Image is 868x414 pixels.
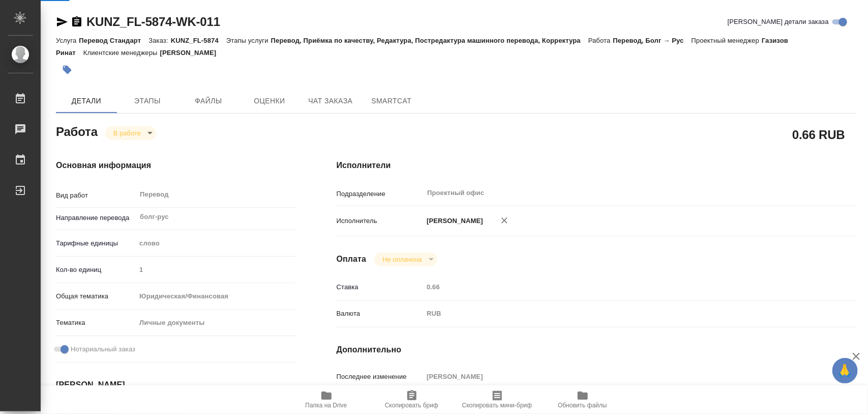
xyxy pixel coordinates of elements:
p: Валюта [337,309,424,319]
button: Папка на Drive [284,385,369,414]
span: [PERSON_NAME] детали заказа [728,17,829,27]
span: Нотариальный заказ [71,344,135,354]
button: Обновить файлы [540,385,625,414]
p: [PERSON_NAME] [423,216,483,226]
span: Файлы [184,95,233,107]
button: Не оплачена [379,255,425,264]
button: Удалить исполнителя [493,209,516,232]
p: Кол-во единиц [56,265,136,275]
span: 🙏 [836,360,854,381]
p: Перевод, Приёмка по качеству, Редактура, Постредактура машинного перевода, Корректура [271,37,588,44]
span: Скопировать мини-бриф [462,402,532,409]
a: KUNZ_FL-5874-WK-011 [86,15,220,29]
button: Скопировать бриф [369,385,455,414]
p: Клиентские менеджеры [83,49,160,57]
button: Скопировать ссылку [71,16,83,28]
span: Скопировать бриф [385,402,438,409]
p: Исполнитель [337,216,424,226]
span: SmartCat [367,95,416,107]
p: KUNZ_FL-5874 [171,37,226,44]
h4: Основная информация [56,159,296,172]
div: Юридическая/Финансовая [136,288,295,305]
p: Последнее изменение [337,372,424,382]
p: Тематика [56,318,136,328]
span: Оценки [245,95,294,107]
p: Заказ: [148,37,170,44]
h2: 0.66 RUB [792,126,845,143]
p: Перевод, Болг → Рус [613,37,692,44]
input: Пустое поле [136,262,295,277]
p: Общая тематика [56,291,136,301]
span: Обновить файлы [558,402,607,409]
p: Работа [588,37,613,44]
h4: Дополнительно [337,344,857,356]
p: Перевод Стандарт [79,37,148,44]
h2: Работа [56,122,98,140]
div: RUB [423,305,813,322]
p: Проектный менеджер [692,37,762,44]
p: Этапы услуги [226,37,271,44]
h4: Оплата [337,253,367,265]
p: Вид работ [56,190,136,201]
p: Направление перевода [56,213,136,223]
div: В работе [374,253,437,266]
p: Подразделение [337,189,424,199]
h4: Исполнители [337,159,857,172]
button: 🙏 [832,358,858,383]
span: Детали [62,95,111,107]
input: Пустое поле [423,280,813,294]
div: слово [136,235,295,252]
p: Ставка [337,282,424,292]
button: В работе [110,129,144,137]
div: Личные документы [136,314,295,332]
span: Этапы [123,95,172,107]
div: В работе [105,126,156,140]
p: Услуга [56,37,79,44]
h4: [PERSON_NAME] [56,379,296,391]
p: Тарифные единицы [56,238,136,249]
input: Пустое поле [423,369,813,384]
button: Скопировать ссылку для ЯМессенджера [56,16,68,28]
button: Скопировать мини-бриф [455,385,540,414]
span: Чат заказа [306,95,355,107]
button: Добавить тэг [56,59,78,81]
span: Папка на Drive [306,402,347,409]
p: [PERSON_NAME] [160,49,224,57]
